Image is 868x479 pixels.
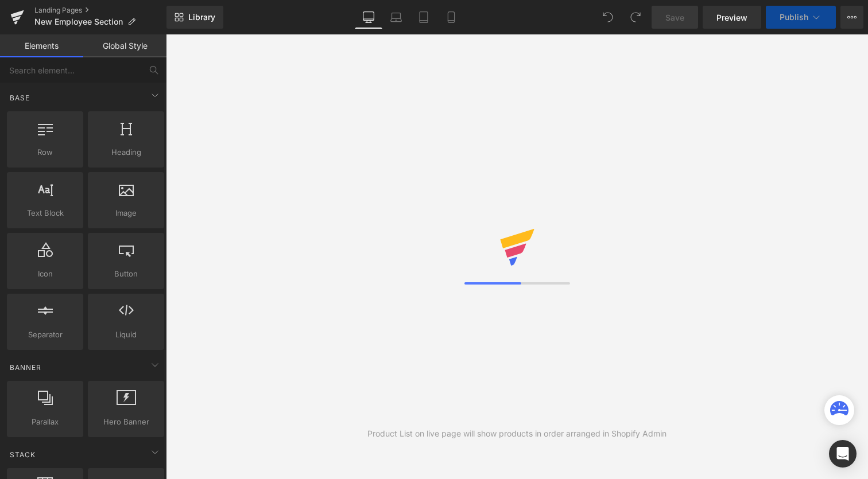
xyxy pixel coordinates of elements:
a: New Library [166,6,223,29]
span: Library [188,12,215,22]
button: Publish [766,6,836,29]
a: Preview [703,6,761,29]
button: Redo [624,6,647,29]
button: More [840,6,863,29]
a: Desktop [355,6,382,29]
a: Tablet [410,6,437,29]
span: Separator [10,329,80,341]
span: Base [9,92,31,103]
button: Undo [596,6,619,29]
span: New Employee Section [34,17,123,26]
span: Hero Banner [91,416,161,428]
span: Publish [780,13,808,22]
a: Mobile [437,6,465,29]
span: Button [91,268,161,280]
span: Icon [10,268,80,280]
span: Preview [716,11,747,24]
a: Global Style [83,34,166,57]
span: Image [91,207,161,219]
span: Save [665,11,684,24]
span: Row [10,146,80,158]
div: Open Intercom Messenger [829,440,857,468]
span: Stack [9,449,37,460]
span: Heading [91,146,161,158]
div: Product List on live page will show products in order arranged in Shopify Admin [367,427,666,440]
span: Parallax [10,416,80,428]
span: Banner [9,362,42,373]
span: Text Block [10,207,80,219]
a: Laptop [382,6,410,29]
span: Liquid [91,329,161,341]
a: Landing Pages [34,6,166,15]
